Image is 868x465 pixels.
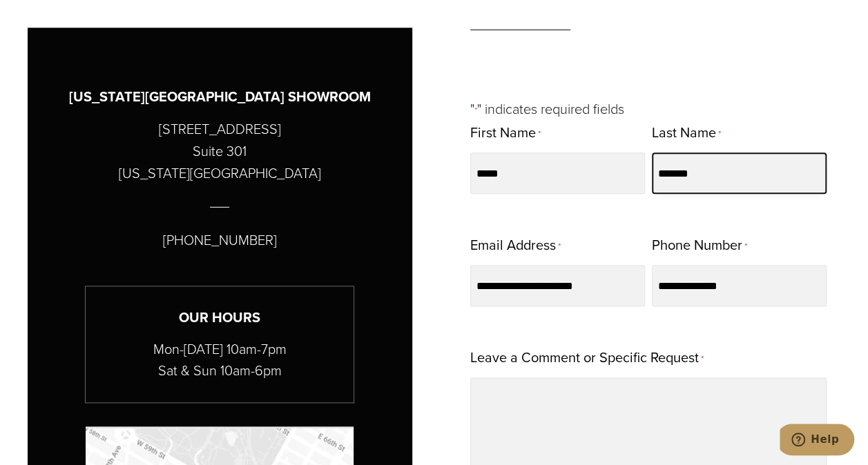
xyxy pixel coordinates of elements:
label: Email Address [470,232,561,259]
label: First Name [470,120,541,147]
p: [PHONE_NUMBER] [163,229,277,251]
p: Mon-[DATE] 10am-7pm Sat & Sun 10am-6pm [86,339,354,382]
label: Leave a Comment or Specific Request [470,345,704,372]
label: Phone Number [652,232,747,259]
iframe: Opens a widget where you can chat to one of our agents [780,424,854,458]
h3: Our Hours [86,307,354,328]
label: Last Name [652,120,721,147]
p: [STREET_ADDRESS] Suite 301 [US_STATE][GEOGRAPHIC_DATA] [119,118,321,184]
h3: [US_STATE][GEOGRAPHIC_DATA] SHOWROOM [69,86,371,108]
p: " " indicates required fields [470,98,827,120]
